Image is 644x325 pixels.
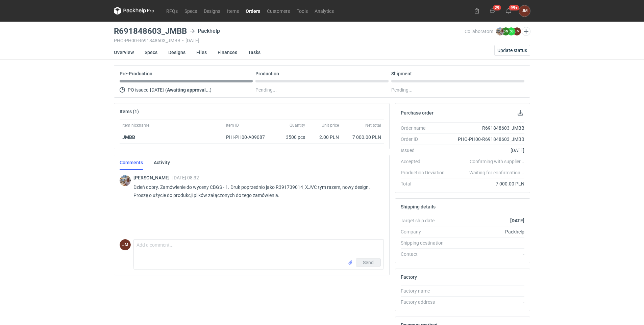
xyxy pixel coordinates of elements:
[322,123,339,128] span: Unit price
[120,71,152,76] p: Pre-Production
[519,5,530,17] div: JOANNA MOCZAŁA
[401,136,450,143] div: Order ID
[450,251,524,257] div: -
[497,48,527,53] span: Update status
[401,180,450,187] div: Total
[450,228,524,235] div: Packhelp
[502,27,510,35] figcaption: DN
[503,5,514,16] button: 99+
[391,86,524,94] div: Pending...
[167,87,210,93] strong: Awaiting approval...
[172,175,199,180] span: [DATE] 08:32
[290,123,305,128] span: Quantity
[469,169,524,176] em: Waiting for confirmation...
[181,7,200,15] a: Specs
[248,45,261,60] a: Tasks
[401,228,450,235] div: Company
[401,274,417,280] h2: Factory
[120,175,131,186] img: Michał Palasek
[163,7,181,15] a: RFQs
[450,147,524,154] div: [DATE]
[255,86,277,94] span: Pending...
[344,134,381,141] div: 7 000.00 PLN
[391,71,412,76] p: Shipment
[120,155,143,170] a: Comments
[120,239,131,250] div: JOANNA MOCZAŁA
[293,7,311,15] a: Tools
[450,180,524,187] div: 7 000.00 PLN
[120,109,139,114] h2: Items (1)
[507,27,515,35] figcaption: CG
[196,45,207,60] a: Files
[190,27,220,35] div: Packhelp
[114,7,154,15] svg: Packhelp Pro
[401,299,450,305] div: Factory address
[401,110,434,116] h2: Purchase order
[150,86,164,94] span: [DATE]
[401,240,450,246] div: Shipping destination
[122,123,149,128] span: Item nickname
[311,134,339,141] div: 2.00 PLN
[200,7,224,15] a: Designs
[519,5,530,17] button: JM
[154,155,170,170] a: Activity
[145,45,157,60] a: Specs
[356,258,381,267] button: Send
[133,175,172,180] span: [PERSON_NAME]
[487,5,498,16] button: 29
[311,7,337,15] a: Analytics
[401,147,450,154] div: Issued
[120,239,131,250] figcaption: JM
[226,123,239,128] span: Item ID
[401,251,450,257] div: Contact
[450,136,524,143] div: PHO-PH00-R691848603_JMBB
[224,7,242,15] a: Items
[114,27,187,35] h3: R691848603_JMBB
[494,45,530,56] button: Update status
[120,86,253,94] div: PO issued
[226,134,271,141] div: PHI-PH00-A09087
[401,204,436,209] h2: Shipping details
[114,45,134,60] a: Overview
[465,29,493,34] span: Collaborators
[133,183,378,199] p: Dzień dobry. Zamówienie do wyceny CBGS - 1. Druk poprzednio jako R391739014_XJVC tym razem, nowy ...
[450,287,524,294] div: -
[182,38,184,43] span: •
[496,27,504,35] img: Michał Palasek
[450,125,524,131] div: R691848603_JMBB
[513,27,521,35] figcaption: JM
[363,260,374,265] span: Send
[255,71,279,76] p: Production
[401,217,450,224] div: Target ship date
[210,87,212,93] span: )
[165,87,167,93] span: (
[218,45,237,60] a: Finances
[242,7,264,15] a: Orders
[365,123,381,128] span: Net total
[264,7,293,15] a: Customers
[450,299,524,305] div: -
[510,218,524,223] strong: [DATE]
[516,109,524,117] button: Download PO
[522,27,530,36] button: Edit collaborators
[401,125,450,131] div: Order name
[274,131,308,144] div: 3500 pcs
[114,38,465,43] div: PHO-PH00-R691848603_JMBB [DATE]
[401,287,450,294] div: Factory name
[401,158,450,165] div: Accepted
[470,159,524,164] em: Confirming with supplier...
[122,134,135,140] strong: JMBB
[401,169,450,176] div: Production Deviation
[168,45,185,60] a: Designs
